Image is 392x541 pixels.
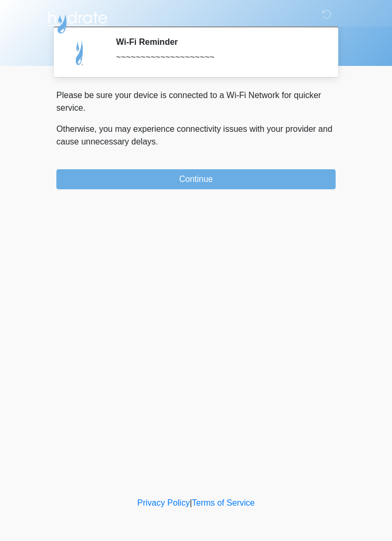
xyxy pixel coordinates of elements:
[56,169,336,189] button: Continue
[190,498,192,507] a: |
[192,498,254,507] a: Terms of Service
[56,123,336,148] p: Otherwise, you may experience connectivity issues with your provider and cause unnecessary delays
[138,498,190,507] a: Privacy Policy
[156,137,158,146] span: .
[116,51,320,64] div: ~~~~~~~~~~~~~~~~~~~~
[56,89,336,114] p: Please be sure your device is connected to a Wi-Fi Network for quicker service.
[64,37,96,69] img: Agent Avatar
[46,8,109,34] img: Hydrate IV Bar - Chandler Logo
